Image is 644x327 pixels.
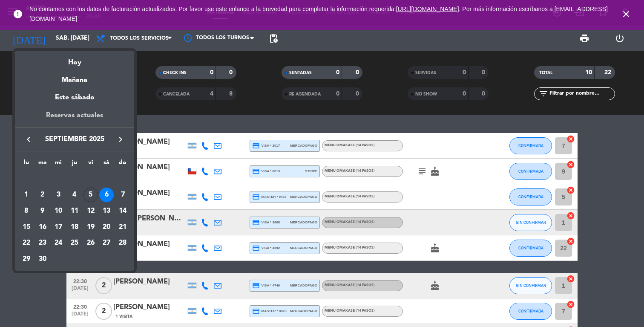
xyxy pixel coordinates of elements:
td: 7 de septiembre de 2025 [115,187,131,203]
div: 2 [35,188,50,202]
button: keyboard_arrow_right [113,134,128,145]
th: miércoles [50,158,66,171]
div: 15 [19,220,34,234]
div: 8 [19,204,34,218]
div: 13 [99,204,114,218]
div: 27 [99,236,114,250]
td: 8 de septiembre de 2025 [18,203,34,219]
div: 28 [115,236,130,250]
div: 6 [99,188,114,202]
div: 29 [19,252,34,266]
td: 26 de septiembre de 2025 [83,235,99,251]
td: 25 de septiembre de 2025 [66,235,83,251]
div: Hoy [15,51,134,68]
div: 4 [67,188,82,202]
div: 24 [51,236,66,250]
div: 19 [83,220,98,234]
td: 19 de septiembre de 2025 [83,219,99,235]
td: 5 de septiembre de 2025 [83,187,99,203]
td: 9 de septiembre de 2025 [34,203,51,219]
div: 16 [35,220,50,234]
td: 16 de septiembre de 2025 [34,219,51,235]
td: SEP. [18,171,131,187]
button: keyboard_arrow_left [21,134,36,145]
td: 30 de septiembre de 2025 [34,251,51,267]
div: 25 [67,236,82,250]
div: 22 [19,236,34,250]
th: jueves [66,158,83,171]
span: septiembre 2025 [36,134,113,145]
td: 4 de septiembre de 2025 [66,187,83,203]
td: 11 de septiembre de 2025 [66,203,83,219]
div: Este sábado [15,86,134,110]
td: 10 de septiembre de 2025 [50,203,66,219]
div: Mañana [15,68,134,86]
div: 21 [115,220,130,234]
div: 10 [51,204,66,218]
div: 20 [99,220,114,234]
td: 21 de septiembre de 2025 [115,219,131,235]
div: 30 [35,252,50,266]
th: lunes [18,158,34,171]
td: 22 de septiembre de 2025 [18,235,34,251]
td: 20 de septiembre de 2025 [99,219,115,235]
td: 15 de septiembre de 2025 [18,219,34,235]
td: 23 de septiembre de 2025 [34,235,51,251]
td: 24 de septiembre de 2025 [50,235,66,251]
td: 28 de septiembre de 2025 [115,235,131,251]
div: 18 [67,220,82,234]
div: 5 [83,188,98,202]
td: 13 de septiembre de 2025 [99,203,115,219]
div: 1 [19,188,34,202]
td: 3 de septiembre de 2025 [50,187,66,203]
th: martes [34,158,51,171]
td: 12 de septiembre de 2025 [83,203,99,219]
i: keyboard_arrow_right [115,134,126,145]
div: 26 [83,236,98,250]
td: 27 de septiembre de 2025 [99,235,115,251]
div: 17 [51,220,66,234]
div: 12 [83,204,98,218]
div: 9 [35,204,50,218]
div: 14 [115,204,130,218]
td: 14 de septiembre de 2025 [115,203,131,219]
th: viernes [83,158,99,171]
th: domingo [115,158,131,171]
div: 23 [35,236,50,250]
i: keyboard_arrow_left [23,134,34,145]
th: sábado [99,158,115,171]
div: 11 [67,204,82,218]
td: 1 de septiembre de 2025 [18,187,34,203]
td: 17 de septiembre de 2025 [50,219,66,235]
div: 3 [51,188,66,202]
td: 18 de septiembre de 2025 [66,219,83,235]
td: 2 de septiembre de 2025 [34,187,51,203]
div: Reservas actuales [15,110,134,127]
td: 29 de septiembre de 2025 [18,251,34,267]
div: 7 [115,188,130,202]
td: 6 de septiembre de 2025 [99,187,115,203]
